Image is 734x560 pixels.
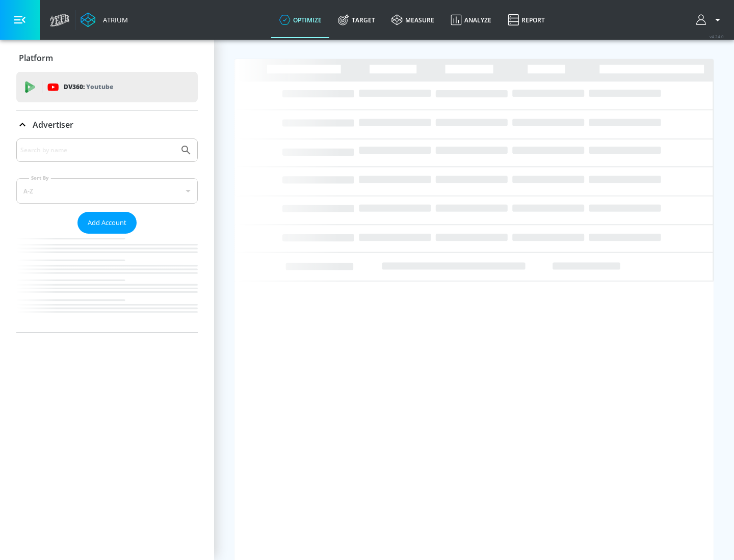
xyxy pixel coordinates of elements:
label: Sort By [29,175,51,181]
p: DV360: [64,81,113,93]
div: Platform [16,44,198,72]
nav: list of Advertiser [16,234,198,332]
a: measure [383,2,442,38]
p: Advertiser [33,119,73,130]
p: Youtube [86,81,113,92]
a: optimize [271,2,330,38]
a: Atrium [81,12,128,27]
div: Atrium [99,15,128,24]
div: A-Z [16,178,198,204]
span: v 4.24.0 [710,34,724,39]
span: Add Account [88,217,126,229]
a: Target [330,2,383,38]
div: Advertiser [16,138,198,332]
a: Report [500,2,553,38]
input: Search by name [20,144,175,157]
p: Platform [19,52,53,64]
a: Analyze [442,2,500,38]
div: DV360: Youtube [16,72,198,102]
button: Add Account [77,212,137,234]
div: Advertiser [16,110,198,139]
